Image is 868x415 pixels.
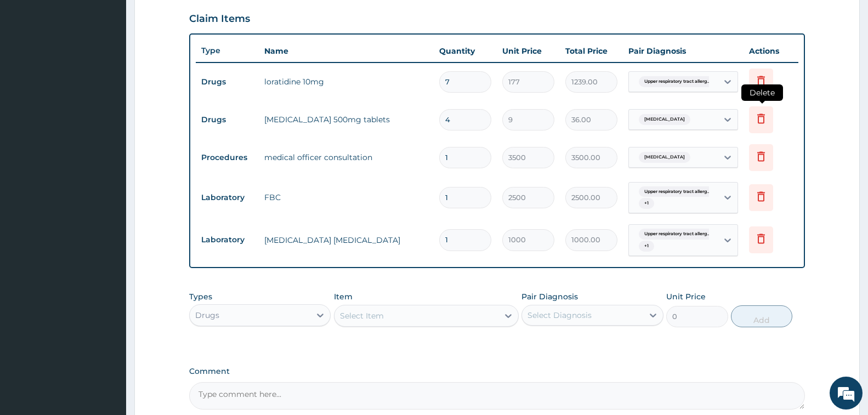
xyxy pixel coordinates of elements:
[639,114,690,125] span: [MEDICAL_DATA]
[521,291,578,302] label: Pair Diagnosis
[334,291,353,302] label: Item
[639,241,654,252] span: + 1
[195,310,219,321] div: Drugs
[196,41,259,61] th: Type
[744,40,798,62] th: Actions
[259,71,434,93] td: loratidine 10mg
[639,186,716,197] span: Upper respiratory tract allerg...
[189,13,250,25] h3: Claim Items
[741,84,783,101] span: Delete
[64,138,151,249] span: We're online!
[639,198,654,209] span: + 1
[196,147,259,168] td: Procedures
[180,5,206,32] div: Minimize live chat window
[196,110,259,130] td: Drugs
[259,146,434,168] td: medical officer consultation
[527,310,592,321] div: Select Diagnosis
[189,367,805,376] label: Comment
[189,292,212,302] label: Types
[259,229,434,251] td: [MEDICAL_DATA] [MEDICAL_DATA]
[196,187,259,208] td: Laboratory
[497,40,560,62] th: Unit Price
[259,109,434,130] td: [MEDICAL_DATA] 500mg tablets
[20,55,44,82] img: d_794563401_company_1708531726252_794563401
[259,186,434,208] td: FBC
[623,40,744,62] th: Pair Diagnosis
[5,299,209,338] textarea: Type your message and hit 'Enter'
[731,305,792,327] button: Add
[434,40,497,62] th: Quantity
[560,40,623,62] th: Total Price
[639,76,716,87] span: Upper respiratory tract allerg...
[57,61,184,76] div: Chat with us now
[639,229,716,240] span: Upper respiratory tract allerg...
[666,291,706,302] label: Unit Price
[340,310,384,321] div: Select Item
[196,230,259,250] td: Laboratory
[639,152,690,163] span: [MEDICAL_DATA]
[259,40,434,62] th: Name
[196,72,259,92] td: Drugs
